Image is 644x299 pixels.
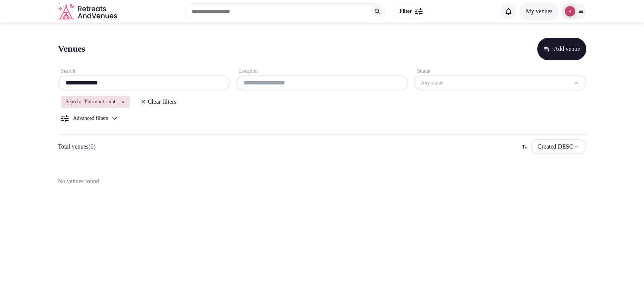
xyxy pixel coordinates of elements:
[66,98,118,106] span: Search: "Fairmont saint"
[520,8,559,14] a: My venues
[58,3,118,20] a: Visit the homepage
[399,8,412,15] span: Filter
[58,177,586,186] p: No venues found
[58,43,85,55] h1: Venues
[136,95,181,109] button: Clear filters
[236,68,258,74] label: Location
[565,6,575,17] img: robiejavier
[537,38,586,60] button: Add venue
[520,3,559,20] button: My venues
[394,4,427,18] button: Filter
[58,68,75,74] label: Search
[58,143,96,151] p: Total venues (0)
[73,115,108,122] div: Advanced filters
[58,3,118,20] svg: Retreats and Venues company logo
[414,68,430,74] label: Status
